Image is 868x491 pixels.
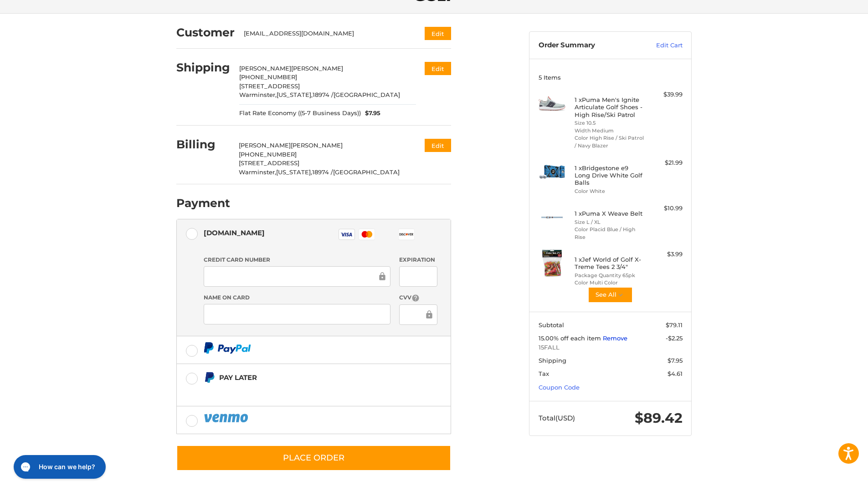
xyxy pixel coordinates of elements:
[588,287,633,303] button: See All
[539,357,566,364] span: Shipping
[668,370,683,377] span: $4.61
[539,384,580,391] a: Coupon Code
[333,168,400,176] span: [GEOGRAPHIC_DATA]
[647,204,683,213] div: $10.99
[539,334,603,342] span: 15.00% off each item
[575,226,644,241] li: Color Placid Blue / High Rise
[539,414,575,422] span: Total (USD)
[425,139,451,152] button: Edit
[239,159,299,167] span: [STREET_ADDRESS]
[647,250,683,259] div: $3.99
[575,210,644,217] h4: 1 x Puma X Weave Belt
[204,225,265,240] div: [DOMAIN_NAME]
[244,29,407,38] div: [EMAIL_ADDRESS][DOMAIN_NAME]
[666,321,683,329] span: $79.11
[291,142,343,149] span: [PERSON_NAME]
[635,410,683,426] span: $89.42
[239,91,277,98] span: Warminster,
[176,137,230,152] h2: Billing
[539,370,549,377] span: Tax
[575,96,644,118] h4: 1 x Puma Men's Ignite Articulate Golf Shoes - High Rise/Ski Patrol
[239,142,291,149] span: [PERSON_NAME]
[399,294,437,302] label: CVV
[668,357,683,364] span: $7.95
[575,127,644,135] li: Width Medium
[539,343,683,352] span: 15FALL
[575,279,644,287] li: Color Multi Color
[176,196,230,210] h2: Payment
[575,256,644,271] h4: 1 x Jef World of Golf X-Treme Tees 2 3/4"
[9,452,108,482] iframe: Gorgias live chat messenger
[647,90,683,99] div: $39.99
[239,82,300,90] span: [STREET_ADDRESS]
[204,294,390,302] label: Name on Card
[361,109,381,118] span: $7.95
[239,73,297,81] span: [PHONE_NUMBER]
[425,27,451,40] button: Edit
[239,65,291,72] span: [PERSON_NAME]
[176,61,230,75] h2: Shipping
[204,412,250,424] img: PayPal icon
[575,272,644,279] li: Package Quantity 65pk
[239,109,361,118] span: Flat Rate Economy ((5-7 Business Days))
[666,334,683,342] span: -$2.25
[313,91,334,98] span: 18974 /
[276,168,312,176] span: [US_STATE],
[239,151,297,158] span: [PHONE_NUMBER]
[575,218,644,226] li: Size L / XL
[204,372,215,383] img: Pay Later icon
[647,158,683,167] div: $21.99
[575,134,644,149] li: Color High Rise / Ski Patrol / Navy Blazer
[603,334,627,342] a: Remove
[204,387,394,395] iframe: PayPal Message 1
[637,41,683,50] a: Edit Cart
[575,187,644,195] li: Color White
[176,25,235,40] h2: Customer
[539,321,564,329] span: Subtotal
[399,256,437,264] label: Expiration
[204,256,390,264] label: Credit Card Number
[539,74,683,81] h3: 5 Items
[239,168,276,176] span: Warminster,
[312,168,333,176] span: 18974 /
[334,91,400,98] span: [GEOGRAPHIC_DATA]
[575,119,644,127] li: Size 10.5
[575,164,644,187] h4: 1 x Bridgestone e9 Long Drive White Golf Balls
[425,62,451,75] button: Edit
[291,65,343,72] span: [PERSON_NAME]
[176,445,451,471] button: Place Order
[277,91,313,98] span: [US_STATE],
[204,342,251,354] img: PayPal icon
[219,370,394,385] div: Pay Later
[539,41,637,50] h3: Order Summary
